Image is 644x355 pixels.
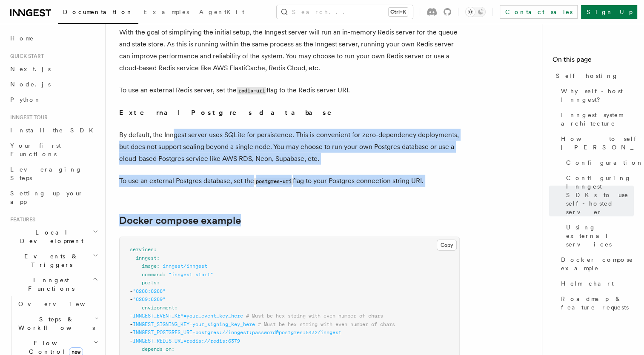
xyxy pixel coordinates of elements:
[7,53,44,60] span: Quick start
[58,3,138,24] a: Documentation
[7,186,100,209] a: Setting up your app
[552,54,634,68] h4: On this page
[581,5,637,19] a: Sign Up
[10,34,34,43] span: Home
[561,279,614,288] span: Helm chart
[169,272,213,278] span: "inngest start"
[143,9,189,15] span: Examples
[7,162,100,186] a: Leveraging Steps
[10,166,82,181] span: Leveraging Steps
[136,255,157,261] span: inngest
[437,240,457,251] button: Copy
[15,312,100,335] button: Steps & Workflows
[133,313,243,319] span: INNGEST_EVENT_KEY=your_event_key_here
[563,170,634,220] a: Configuring Inngest SDKs to use self-hosted server
[7,77,100,92] a: Node.js
[130,288,133,294] span: -
[119,109,343,117] strong: External Postgres database
[142,272,163,278] span: command
[7,123,100,138] a: Install the SDK
[142,305,175,311] span: environment
[130,246,154,252] span: services
[119,215,241,226] a: Docker compose example
[15,315,95,332] span: Steps & Workflows
[119,175,460,187] p: To use an external Postgres database, set the flag to your Postgres connection string URI.
[10,66,51,72] span: Next.js
[133,329,341,335] span: INNGEST_POSTGRES_URI=postgres://inngest:password@postgres:5432/inngest
[130,296,133,302] span: -
[558,276,634,291] a: Helm chart
[7,249,100,272] button: Events & Triggers
[558,291,634,315] a: Roadmap & feature requests
[157,280,160,286] span: :
[7,114,48,121] span: Inngest tour
[133,338,240,344] span: INNGEST_REDIS_URI=redis://redis:6379
[558,131,634,155] a: How to self-host [PERSON_NAME]
[119,84,460,97] p: To use an external Redis server, set the flag to the Redis server URI.
[18,301,106,307] span: Overview
[566,174,634,216] span: Configuring Inngest SDKs to use self-hosted server
[199,9,244,15] span: AgentKit
[556,72,618,80] span: Self-hosting
[172,346,175,352] span: :
[561,295,634,312] span: Roadmap & feature requests
[10,190,83,205] span: Setting up your app
[7,61,100,77] a: Next.js
[142,346,172,352] span: depends_on
[254,178,293,185] code: postgres-uri
[563,155,634,170] a: Configuration
[7,225,100,249] button: Local Development
[7,228,93,245] span: Local Development
[175,305,177,311] span: :
[119,26,460,74] p: With the goal of simplifying the initial setup, the Inngest server will run an in-memory Redis se...
[7,138,100,162] a: Your first Functions
[389,8,408,16] kbd: Ctrl+K
[130,329,133,335] span: -
[157,255,160,261] span: :
[237,87,266,94] code: redis-uri
[561,87,634,104] span: Why self-host Inngest?
[277,5,413,19] button: Search...Ctrl+K
[7,276,92,293] span: Inngest Functions
[7,92,100,107] a: Python
[142,280,157,286] span: ports
[558,107,634,131] a: Inngest system architecture
[563,220,634,252] a: Using external services
[63,9,133,15] span: Documentation
[15,296,100,312] a: Overview
[133,321,255,327] span: INNGEST_SIGNING_KEY=your_signing_key_here
[10,127,98,134] span: Install the SDK
[133,296,166,302] span: "8289:8289"
[130,313,133,319] span: -
[142,263,157,269] span: image
[163,263,207,269] span: inngest/inngest
[258,321,395,327] span: # Must be hex string with even number of chars
[552,68,634,83] a: Self-hosting
[7,31,100,46] a: Home
[163,272,166,278] span: :
[566,158,644,167] span: Configuration
[566,223,634,249] span: Using external services
[157,263,160,269] span: :
[10,81,51,88] span: Node.js
[7,216,35,223] span: Features
[194,3,249,23] a: AgentKit
[138,3,194,23] a: Examples
[561,255,634,272] span: Docker compose example
[10,142,61,157] span: Your first Functions
[561,111,634,128] span: Inngest system architecture
[133,288,166,294] span: "8288:8288"
[7,272,100,296] button: Inngest Functions
[558,252,634,276] a: Docker compose example
[246,313,383,319] span: # Must be hex string with even number of chars
[119,129,460,165] p: By default, the Inngest server uses SQLite for persistence. This is convenient for zero-dependenc...
[7,252,93,269] span: Events & Triggers
[500,5,578,19] a: Contact sales
[154,246,157,252] span: :
[130,338,133,344] span: -
[10,96,41,103] span: Python
[130,321,133,327] span: -
[465,7,486,17] button: Toggle dark mode
[558,83,634,107] a: Why self-host Inngest?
